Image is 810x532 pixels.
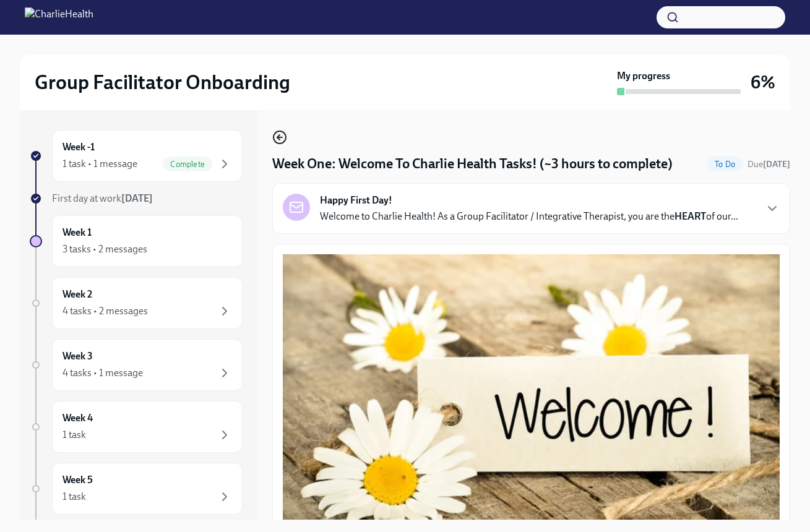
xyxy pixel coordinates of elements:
a: Week 13 tasks • 2 messages [30,215,243,267]
span: To Do [707,160,743,169]
a: First day at work[DATE] [30,192,243,205]
h2: Group Facilitator Onboarding [35,70,290,95]
strong: [DATE] [121,192,153,204]
h6: Week 5 [62,473,93,487]
div: 4 tasks • 1 message [62,366,143,380]
a: Week 24 tasks • 2 messages [30,277,243,329]
p: Welcome to Charlie Health! As a Group Facilitator / Integrative Therapist, you are the of our... [320,210,738,223]
div: 3 tasks • 2 messages [62,242,147,256]
strong: Happy First Day! [320,194,392,207]
span: Complete [163,160,212,169]
span: First day at work [52,192,153,204]
div: 4 tasks • 2 messages [62,304,148,318]
h6: Week 3 [62,350,93,363]
strong: HEART [674,210,706,222]
h6: Week 2 [62,288,92,301]
span: Due [748,159,790,169]
img: CharlieHealth [25,7,93,27]
div: 1 task [62,428,86,442]
a: Week -11 task • 1 messageComplete [30,130,243,182]
a: Week 41 task [30,401,243,453]
div: 1 task [62,490,86,504]
span: October 13th, 2025 10:00 [748,158,790,170]
div: 1 task • 1 message [62,157,137,171]
h6: Week 1 [62,226,92,239]
h6: Week 4 [62,411,93,425]
a: Week 51 task [30,463,243,515]
h4: Week One: Welcome To Charlie Health Tasks! (~3 hours to complete) [272,155,673,173]
a: Week 34 tasks • 1 message [30,339,243,391]
h6: Week -1 [62,140,95,154]
strong: [DATE] [763,159,790,169]
h3: 6% [751,71,775,93]
strong: My progress [617,69,670,83]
